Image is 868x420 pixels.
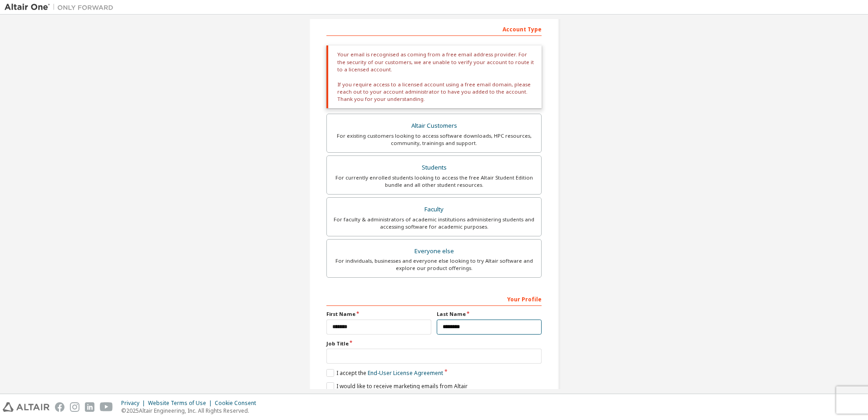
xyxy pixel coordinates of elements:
[100,402,113,412] img: youtube.svg
[215,400,261,407] div: Cookie Consent
[332,257,536,272] div: For individuals, businesses and everyone else looking to try Altair software and explore our prod...
[326,340,542,347] label: Job Title
[55,402,64,412] img: facebook.svg
[332,120,536,132] div: Altair Customers
[326,382,468,390] label: I would like to receive marketing emails from Altair
[326,21,542,36] div: Account Type
[3,402,49,412] img: altair_logo.svg
[332,161,536,174] div: Students
[332,203,536,216] div: Faculty
[368,369,443,377] a: End-User License Agreement
[332,216,536,230] div: For faculty & administrators of academic institutions administering students and accessing softwa...
[332,245,536,258] div: Everyone else
[326,369,443,377] label: I accept the
[332,174,536,189] div: For currently enrolled students looking to access the free Altair Student Edition bundle and all ...
[70,402,79,412] img: instagram.svg
[85,402,94,412] img: linkedin.svg
[5,3,118,12] img: Altair One
[121,400,148,407] div: Privacy
[121,407,261,415] p: © 2025 Altair Engineering, Inc. All Rights Reserved.
[326,310,431,318] label: First Name
[332,132,536,147] div: For existing customers looking to access software downloads, HPC resources, community, trainings ...
[326,45,542,108] div: Your email is recognised as coming from a free email address provider. For the security of our cu...
[326,291,542,306] div: Your Profile
[437,310,542,318] label: Last Name
[148,400,215,407] div: Website Terms of Use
